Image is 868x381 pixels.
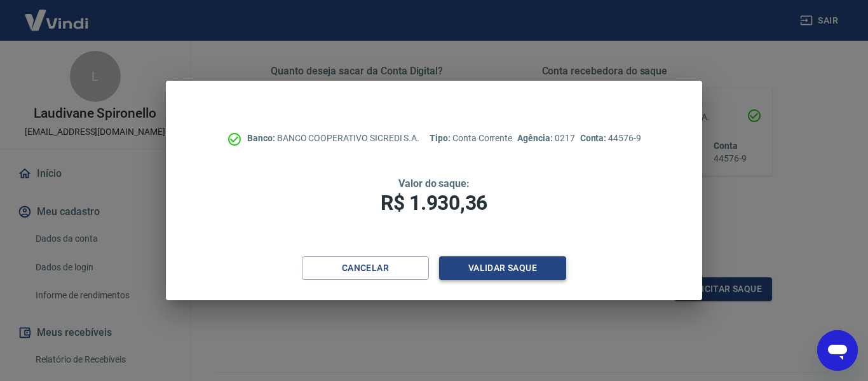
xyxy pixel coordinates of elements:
[381,191,487,215] span: R$ 1.930,36
[580,133,609,143] span: Conta:
[580,132,641,145] p: 44576-9
[302,256,429,280] button: Cancelar
[247,132,419,145] p: BANCO COOPERATIVO SICREDI S.A.
[247,133,277,143] span: Banco:
[430,132,512,145] p: Conta Corrente
[398,177,470,190] span: Valor do saque:
[817,330,858,371] iframe: Botão para abrir a janela de mensagens
[517,133,555,143] span: Agência:
[517,132,574,145] p: 0217
[430,133,452,143] span: Tipo:
[439,256,566,280] button: Validar saque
